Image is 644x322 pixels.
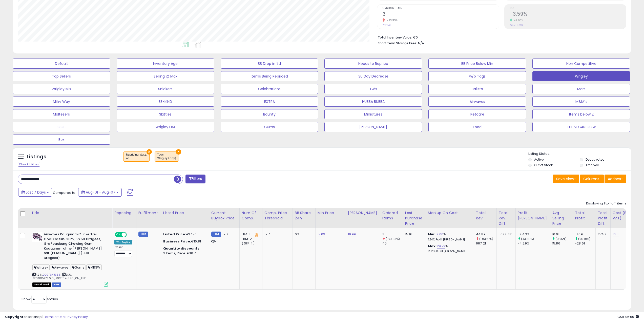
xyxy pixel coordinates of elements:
[534,163,553,167] label: Out of Stock
[428,250,470,253] p: 16.12% Profit [PERSON_NAME]
[221,84,318,94] button: Celebrations
[221,59,318,69] button: BB Drop in 7d
[163,232,205,237] div: €17.70
[18,188,52,197] button: Last 7 Days
[32,264,50,270] span: Wrigley
[117,59,214,69] button: Inventory Age
[499,232,512,237] div: -622.32
[382,210,401,221] div: Ordered Items
[405,232,422,237] div: 15.91
[528,151,631,156] p: Listing States:
[552,241,573,246] div: 15.86
[86,264,102,270] span: MRSW
[385,18,398,22] small: -93.33%
[428,59,526,69] button: BB Price Below Min
[518,232,550,237] div: -2.43%
[586,163,599,167] label: Archived
[13,135,110,145] button: Box
[532,122,630,132] button: THE VEGAN COW
[318,210,344,216] div: Min Price
[147,149,152,155] button: ×
[43,314,65,319] a: Terms of Use
[428,71,526,81] button: w/o Tags
[428,122,526,132] button: Food
[605,175,626,183] button: Actions
[613,232,619,237] a: 10.11
[32,282,51,287] span: All listings that are currently out of stock and unavailable for purchase on Amazon
[27,153,46,160] h5: Listings
[510,24,523,27] small: Prev: -6.29%
[476,241,496,246] div: 667.21
[5,315,88,319] div: seller snap | |
[418,41,424,46] span: N/A
[185,175,205,183] button: Filters
[324,97,422,107] button: HUBBA BUBBA
[613,210,639,221] div: Cost (Exc. VAT)
[428,244,470,253] div: %
[221,122,318,132] button: Gums
[532,59,630,69] button: Non Competitive
[378,41,417,45] b: Short Term Storage Fees:
[598,232,607,237] div: 27.52
[575,241,595,246] div: -28.61
[324,122,422,132] button: [PERSON_NAME]
[552,232,573,237] div: 16.01
[157,153,176,160] span: Tags :
[512,18,524,22] small: 42.93%
[264,210,290,221] div: Comp. Price Threshold
[5,314,24,319] strong: Copyright
[163,251,205,256] div: 3 Items, Price: €16.75
[211,232,221,237] small: FBM
[348,232,356,237] a: 19.99
[386,237,400,241] small: (-93.33%)
[50,264,70,270] span: Airwaves
[13,109,110,119] button: Maltesers
[138,210,159,216] div: Fulfillment
[575,210,593,221] div: Total Profit
[66,314,88,319] a: Privacy Policy
[428,232,435,237] b: Min:
[578,237,590,241] small: (96.19%)
[518,210,548,221] div: Profit [PERSON_NAME]
[242,241,258,246] div: ( SFP: 1 )
[163,239,191,244] b: Business Price:
[117,71,214,81] button: Selling @ Max
[426,208,474,228] th: The percentage added to the cost of goods (COGS) that forms the calculator for Min & Max prices.
[242,232,258,237] div: FBA: 1
[553,175,579,183] button: Save View
[580,175,604,183] button: Columns
[324,109,422,119] button: Miniatures
[382,232,403,237] div: 3
[437,244,446,249] a: 29.79
[163,246,200,251] b: Quantity discounts
[43,273,61,277] a: B09T6YJ3Z6
[428,84,526,94] button: Balisto
[117,97,214,107] button: BE-KIND
[221,97,318,107] button: EXTRA
[476,232,496,237] div: 44.89
[211,210,237,221] div: Current Buybox Price
[26,190,46,195] span: Last 7 Days
[586,201,626,206] div: Displaying 1 to 1 of 1 items
[242,237,258,241] div: FBM: 2
[13,122,110,132] button: OOS
[126,153,147,160] span: Repricing state :
[242,210,260,221] div: Num of Comp.
[71,264,86,270] span: Gums
[176,149,181,155] button: ×
[428,244,437,249] b: Max:
[117,84,214,94] button: Snickers
[126,233,134,237] span: OFF
[435,232,444,237] a: 12.00
[126,157,147,160] div: on
[378,35,412,40] b: Total Inventory Value:
[324,84,422,94] button: Twix
[428,97,526,107] button: Airwaves
[383,24,391,27] small: Prev: 45
[114,245,132,257] div: Preset:
[295,210,313,221] div: BB Share 24h.
[617,314,639,319] span: 2025-08-15 05:50 GMT
[86,190,115,195] span: Aug-01 - Aug-07
[114,240,132,244] div: Win BuyBox
[428,210,472,216] div: Markup on Cost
